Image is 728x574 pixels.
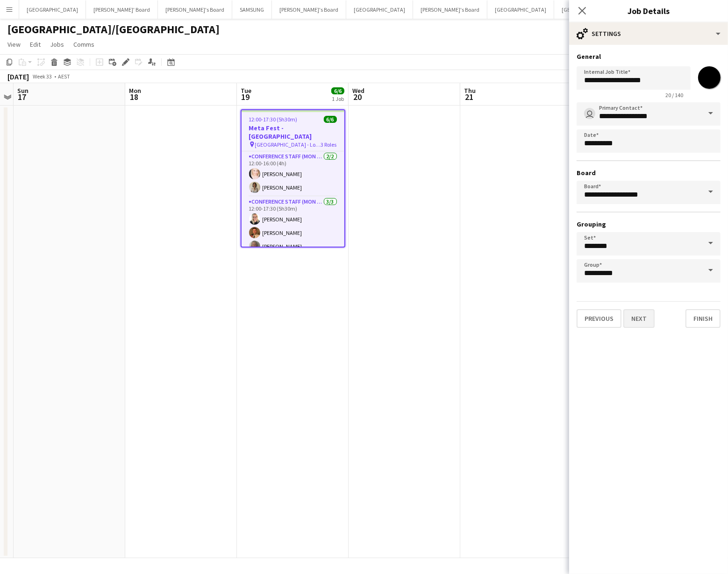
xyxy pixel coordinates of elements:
button: Previous [577,309,621,328]
a: View [4,38,24,50]
h3: General [577,52,721,61]
span: Jobs [50,40,64,49]
h3: Job Details [569,5,728,17]
a: Comms [70,38,98,50]
span: Comms [73,40,94,49]
span: Edit [30,40,41,49]
h1: [GEOGRAPHIC_DATA]/[GEOGRAPHIC_DATA] [7,22,220,36]
button: Finish [685,309,721,328]
span: Tue [241,86,251,95]
div: Settings [569,22,728,45]
h3: Board [577,169,721,177]
span: 6/6 [324,116,337,123]
h3: Meta Fest - [GEOGRAPHIC_DATA] [242,124,344,141]
app-card-role: Conference Staff (Mon - Fri)3/312:00-17:30 (5h30m)[PERSON_NAME][PERSON_NAME][PERSON_NAME] [242,197,344,255]
div: AEST [58,73,70,80]
div: [DATE] [7,72,29,81]
span: 6/6 [331,87,344,94]
span: Sun [17,86,29,95]
span: 17 [16,92,29,102]
button: [GEOGRAPHIC_DATA] [487,0,554,19]
a: Edit [26,38,44,50]
button: [PERSON_NAME]' Board [86,0,158,19]
span: 20 / 140 [658,92,691,99]
button: [PERSON_NAME]'s Board [272,0,346,19]
span: 21 [463,92,476,102]
button: [GEOGRAPHIC_DATA] [19,0,86,19]
button: [PERSON_NAME]'s Board [158,0,232,19]
span: 3 Roles [321,141,337,148]
h3: Grouping [577,220,721,228]
span: 20 [351,92,364,102]
button: [GEOGRAPHIC_DATA]/Gold Coast Winter [554,0,665,19]
span: Wed [352,86,364,95]
button: Next [623,309,655,328]
span: Thu [464,86,476,95]
span: [GEOGRAPHIC_DATA] - Location TBC [255,141,321,148]
div: 1 Job [332,95,344,102]
app-card-role: Conference Staff (Mon - Fri)2/212:00-16:00 (4h)[PERSON_NAME][PERSON_NAME] [242,151,344,197]
app-job-card: 12:00-17:30 (5h30m)6/6Meta Fest - [GEOGRAPHIC_DATA] [GEOGRAPHIC_DATA] - Location TBC3 RolesConfer... [241,109,345,248]
span: 19 [239,92,251,102]
span: 18 [128,92,141,102]
span: Mon [129,86,141,95]
button: SAMSUNG [232,0,272,19]
span: Week 33 [31,73,54,80]
span: View [7,40,21,49]
a: Jobs [46,38,68,50]
button: [GEOGRAPHIC_DATA] [346,0,413,19]
span: 12:00-17:30 (5h30m) [249,116,298,123]
button: [PERSON_NAME]'s Board [413,0,487,19]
